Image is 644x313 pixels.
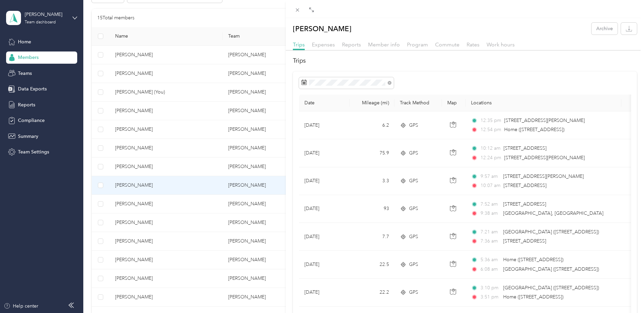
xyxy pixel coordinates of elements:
span: 9:38 am [480,210,500,217]
span: 7:36 am [480,237,500,245]
span: GPS [409,261,418,268]
span: Trips [293,41,305,48]
span: Reports [342,41,361,48]
td: [DATE] [299,251,350,278]
span: 12:24 pm [480,154,501,162]
span: 10:07 am [480,182,500,189]
th: Mileage (mi) [350,95,394,111]
span: 10:12 am [480,145,500,152]
span: GPS [409,122,418,129]
span: [GEOGRAPHIC_DATA], [GEOGRAPHIC_DATA] [503,210,603,216]
span: [STREET_ADDRESS] [503,238,546,244]
span: [GEOGRAPHIC_DATA] ([STREET_ADDRESS]) [503,229,599,235]
span: Home ([STREET_ADDRESS]) [503,257,563,263]
span: [STREET_ADDRESS][PERSON_NAME] [504,118,585,123]
td: 3.3 [350,167,394,195]
span: GPS [409,177,418,185]
td: 22.2 [350,279,394,307]
span: 12:35 pm [480,117,501,124]
span: 12:54 pm [480,126,501,133]
td: [DATE] [299,111,350,139]
span: GPS [409,149,418,157]
span: [STREET_ADDRESS][PERSON_NAME] [503,173,584,179]
td: [DATE] [299,195,350,223]
td: 22.5 [350,251,394,278]
span: 3:10 pm [480,284,500,292]
span: [STREET_ADDRESS][PERSON_NAME] [504,155,585,161]
span: Work hours [487,41,515,48]
span: Commute [435,41,459,48]
span: Rates [467,41,479,48]
p: [PERSON_NAME] [293,23,351,35]
span: GPS [409,289,418,296]
td: [DATE] [299,139,350,167]
span: 7:52 am [480,201,500,208]
td: [DATE] [299,167,350,195]
span: 9:57 am [480,173,500,180]
span: 7:21 am [480,228,500,236]
span: Home ([STREET_ADDRESS]) [504,127,564,132]
span: [GEOGRAPHIC_DATA] ([STREET_ADDRESS]) [503,285,599,291]
span: [STREET_ADDRESS] [503,201,546,207]
span: Program [407,41,428,48]
span: [GEOGRAPHIC_DATA] ([STREET_ADDRESS]) [503,266,599,272]
span: Home ([STREET_ADDRESS]) [503,294,563,300]
span: 3:51 pm [480,293,500,301]
span: Expenses [312,41,335,48]
span: 6:08 am [480,266,500,273]
td: 93 [350,195,394,223]
td: 6.2 [350,111,394,139]
th: Track Method [394,95,442,111]
th: Locations [466,95,621,111]
th: Map [442,95,466,111]
h2: Trips [293,56,637,65]
button: Archive [592,23,618,35]
span: GPS [409,205,418,212]
td: 7.7 [350,223,394,251]
span: GPS [409,233,418,241]
td: [DATE] [299,279,350,307]
span: [STREET_ADDRESS] [503,145,546,151]
td: [DATE] [299,223,350,251]
iframe: Everlance-gr Chat Button Frame [606,275,644,313]
th: Date [299,95,350,111]
span: Member info [368,41,400,48]
td: 75.9 [350,139,394,167]
span: 5:36 am [480,256,500,264]
span: [STREET_ADDRESS] [503,183,546,188]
